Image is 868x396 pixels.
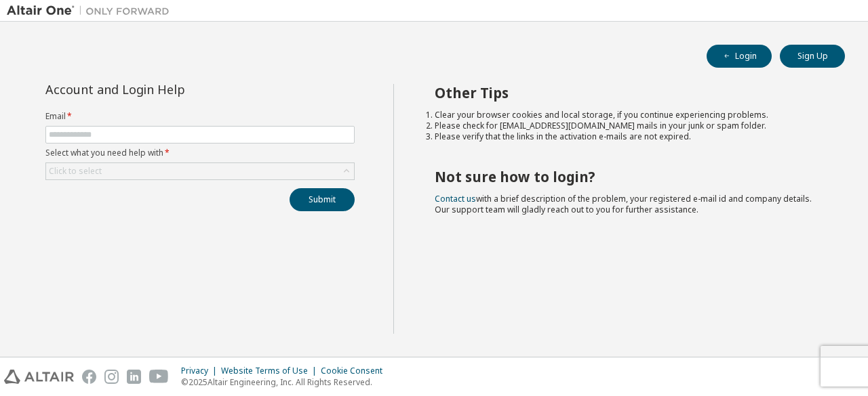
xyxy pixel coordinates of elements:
h2: Other Tips [435,84,821,102]
img: youtube.svg [149,370,169,384]
div: Privacy [181,366,221,376]
div: Click to select [49,166,102,177]
img: facebook.svg [82,370,96,384]
img: linkedin.svg [127,370,141,384]
label: Email [45,111,355,122]
a: Contact us [435,193,476,204]
img: instagram.svg [104,370,119,384]
img: altair_logo.svg [4,370,74,384]
div: Website Terms of Use [221,366,321,376]
div: Click to select [46,163,354,179]
label: Select what you need help with [45,148,355,158]
h2: Not sure how to login? [435,168,821,185]
span: with a brief description of the problem, your registered e-mail id and company details. Our suppo... [435,193,812,215]
li: Clear your browser cookies and local storage, if you continue experiencing problems. [435,110,821,120]
button: Sign Up [780,45,845,68]
p: © 2025 Altair Engineering, Inc. All Rights Reserved. [181,376,391,388]
button: Submit [290,188,355,211]
div: Cookie Consent [321,366,391,376]
li: Please verify that the links in the activation e-mails are not expired. [435,131,821,142]
button: Login [707,45,772,68]
div: Account and Login Help [45,84,293,95]
li: Please check for [EMAIL_ADDRESS][DOMAIN_NAME] mails in your junk or spam folder. [435,120,821,131]
img: Altair One [7,4,176,18]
